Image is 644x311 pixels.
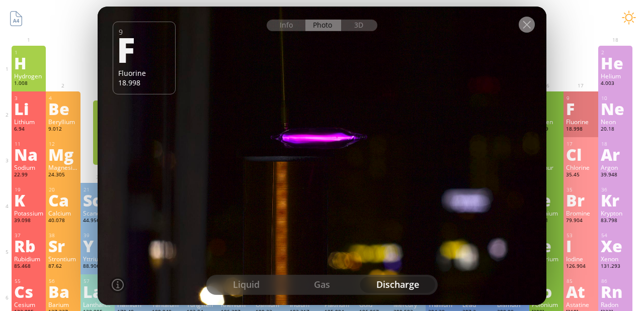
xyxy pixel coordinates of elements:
[48,192,78,208] div: Ca
[83,255,113,263] div: Yttrium
[208,277,284,293] div: liquid
[84,232,113,239] div: 39
[267,19,305,31] div: Info
[566,263,596,271] div: 126.904
[567,186,596,193] div: 35
[601,186,630,193] div: 36
[48,283,78,299] div: Ba
[14,263,44,271] div: 85.468
[601,171,630,179] div: 39.948
[566,300,596,308] div: Astatine
[601,163,630,171] div: Argon
[532,232,561,239] div: 52
[566,100,596,117] div: F
[14,192,44,208] div: K
[14,255,44,263] div: Rubidium
[601,217,630,225] div: 83.798
[48,100,78,117] div: Be
[567,232,596,239] div: 53
[48,209,78,217] div: Calcium
[601,300,630,308] div: Radon
[15,232,44,239] div: 37
[118,68,170,77] div: Fluorine
[567,95,596,101] div: 9
[14,118,44,126] div: Lithium
[49,95,78,101] div: 4
[14,217,44,225] div: 39.098
[341,19,377,31] div: 3D
[601,100,630,117] div: Ne
[84,278,113,284] div: 57
[83,263,113,271] div: 88.906
[14,72,44,80] div: Hydrogen
[566,192,596,208] div: Br
[601,55,630,71] div: He
[49,186,78,193] div: 20
[15,49,44,56] div: 1
[49,141,78,147] div: 12
[48,126,78,134] div: 9.012
[14,283,44,299] div: Cs
[566,126,596,134] div: 18.998
[567,141,596,147] div: 17
[15,95,44,101] div: 3
[14,300,44,308] div: Cesium
[5,5,639,26] h1: Talbica. Interactive chemistry
[601,126,630,134] div: 20.18
[14,126,44,134] div: 6.94
[566,118,596,126] div: Fluorine
[566,146,596,162] div: Cl
[601,118,630,126] div: Neon
[14,146,44,162] div: Na
[566,209,596,217] div: Bromine
[15,186,44,193] div: 19
[566,163,596,171] div: Chlorine
[567,278,596,284] div: 85
[360,277,436,293] div: discharge
[83,217,113,225] div: 44.956
[284,277,360,293] div: gas
[14,80,44,88] div: 1.008
[14,171,44,179] div: 22.99
[566,283,596,299] div: At
[601,238,630,254] div: Xe
[48,217,78,225] div: 40.078
[49,232,78,239] div: 38
[566,238,596,254] div: I
[14,238,44,254] div: Rb
[601,232,630,239] div: 54
[601,255,630,263] div: Xenon
[48,300,78,308] div: Barium
[601,283,630,299] div: Rn
[601,141,630,147] div: 18
[14,163,44,171] div: Sodium
[14,100,44,117] div: Li
[15,278,44,284] div: 55
[566,171,596,179] div: 35.45
[601,49,630,56] div: 2
[532,278,561,284] div: 84
[601,209,630,217] div: Krypton
[601,278,630,284] div: 86
[48,171,78,179] div: 24.305
[83,192,113,208] div: Sc
[532,186,561,193] div: 34
[601,72,630,80] div: Helium
[48,146,78,162] div: Mg
[15,141,44,147] div: 11
[83,209,113,217] div: Scandium
[83,283,113,299] div: La
[117,32,169,66] div: F
[601,263,630,271] div: 131.293
[84,186,113,193] div: 21
[532,141,561,147] div: 16
[118,77,170,87] div: 18.998
[601,192,630,208] div: Kr
[14,209,44,217] div: Potassium
[48,255,78,263] div: Strontium
[14,55,44,71] div: H
[532,95,561,101] div: 8
[566,255,596,263] div: Iodine
[48,118,78,126] div: Beryllium
[601,146,630,162] div: Ar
